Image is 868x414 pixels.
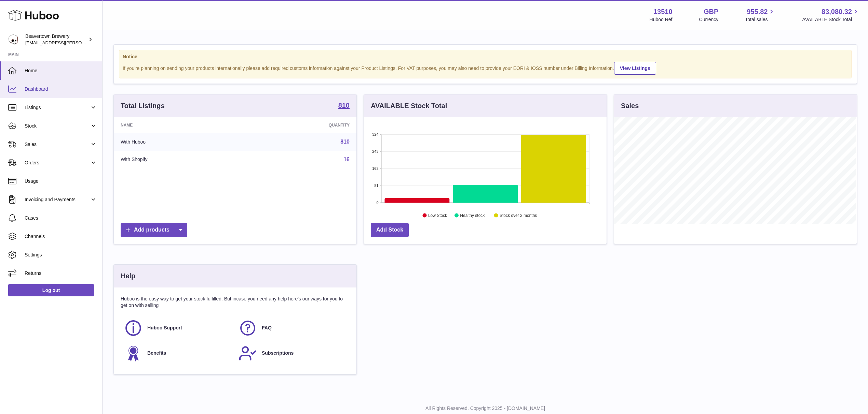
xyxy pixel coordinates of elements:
td: With Huboo [114,133,245,151]
span: Subscriptions [262,350,294,356]
span: [EMAIL_ADDRESS][PERSON_NAME][DOMAIN_NAME] [25,40,137,45]
strong: GBP [704,7,718,16]
th: Quantity [245,117,356,133]
span: Sales [25,141,90,148]
span: Invoicing and Payments [25,196,90,203]
a: Benefits [124,344,232,363]
span: 955.82 [747,7,768,16]
h3: Help [121,271,135,281]
strong: 810 [338,102,350,109]
text: Stock over 2 months [500,213,537,218]
text: 243 [372,149,378,153]
span: Dashboard [25,86,97,92]
p: All Rights Reserved. Copyright 2025 - [DOMAIN_NAME] [108,405,863,412]
span: Listings [25,104,90,111]
span: FAQ [262,325,272,331]
h3: Sales [621,101,639,110]
text: 324 [372,132,378,136]
a: 83,080.32 AVAILABLE Stock Total [802,7,860,23]
span: Home [25,68,97,74]
span: Benefits [147,350,166,356]
div: Currency [699,16,719,23]
text: 162 [372,166,378,171]
strong: 13510 [653,7,673,16]
text: Healthy stock [460,213,485,218]
a: 16 [343,157,350,162]
span: AVAILABLE Stock Total [802,16,860,23]
strong: Notice [123,54,848,60]
th: Name [114,117,245,133]
p: Huboo is the easy way to get your stock fulfilled. But incase you need any help here's our ways f... [121,296,350,309]
td: With Shopify [114,151,245,168]
div: Beavertown Brewery [25,33,87,46]
a: Log out [8,284,94,296]
h3: Total Listings [121,101,165,110]
span: Channels [25,233,97,240]
span: Orders [25,160,90,166]
a: 810 [338,102,350,110]
text: 81 [374,183,378,188]
span: Usage [25,178,97,184]
span: 83,080.32 [822,7,852,16]
a: 810 [340,139,350,145]
div: If you're planning on sending your products internationally please add required customs informati... [123,61,848,75]
span: Stock [25,123,90,129]
span: Huboo Support [147,325,182,331]
img: kit.lowe@beavertownbrewery.co.uk [8,34,18,45]
span: Total sales [745,16,775,23]
a: FAQ [239,319,346,337]
span: Settings [25,252,97,258]
span: Returns [25,270,97,277]
a: 955.82 Total sales [745,7,775,23]
a: Add products [121,223,187,237]
a: Add Stock [371,223,409,237]
a: Huboo Support [124,319,232,337]
div: Huboo Ref [650,16,673,23]
text: Low Stock [428,213,447,218]
a: View Listings [614,62,656,75]
a: Subscriptions [239,344,346,363]
h3: AVAILABLE Stock Total [371,101,447,110]
text: 0 [376,201,378,205]
span: Cases [25,215,97,221]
